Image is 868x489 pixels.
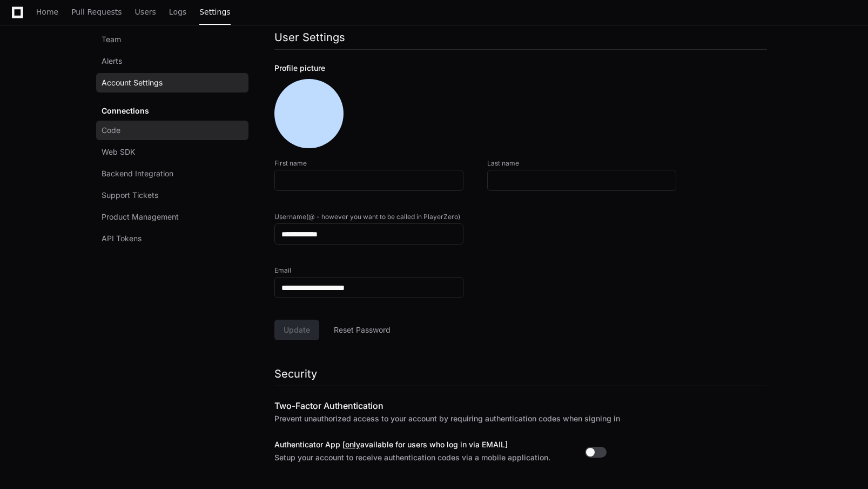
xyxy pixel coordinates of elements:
span: Pull Requests [71,9,122,15]
a: Alerts [96,51,248,71]
a: API Tokens [96,229,248,248]
div: Profile picture [274,63,767,74]
span: Product Management [102,212,179,222]
span: Team [102,34,121,45]
p: Setup your account to receive authentication codes via a mobile application. [274,451,550,464]
span: Code [102,125,120,136]
a: Team [96,30,248,49]
span: Support Tickets [102,190,158,201]
span: (@ - however you want to be called in PlayerZero) [306,213,460,221]
span: API Tokens [102,233,142,244]
a: Backend Integration [96,164,248,183]
p: Prevent unauthorized access to your account by requiring authentication codes when signing in [274,412,767,425]
span: Users [135,9,156,15]
span: Settings [199,9,230,15]
h1: Security [274,366,767,381]
span: Account Settings [102,77,163,88]
a: Support Tickets [96,186,248,205]
a: Product Management [96,207,248,227]
h3: Authenticator App [ available for users who log in via EMAIL] [274,438,550,451]
h1: User Settings [274,30,345,45]
h2: Two-Factor Authentication [274,399,767,412]
a: Code [96,121,248,140]
a: Web SDK [96,142,248,162]
a: Account Settings [96,73,248,92]
label: First name [274,159,482,168]
span: Reset Password [328,325,396,335]
span: Home [36,9,58,15]
span: Logs [169,9,186,15]
u: only [345,440,360,449]
label: Username [274,213,482,221]
span: Alerts [102,56,122,67]
label: Last name [487,159,695,168]
span: Backend Integration [102,168,173,179]
span: Web SDK [102,147,135,157]
button: Reset Password [319,320,406,340]
label: Email [274,266,482,275]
